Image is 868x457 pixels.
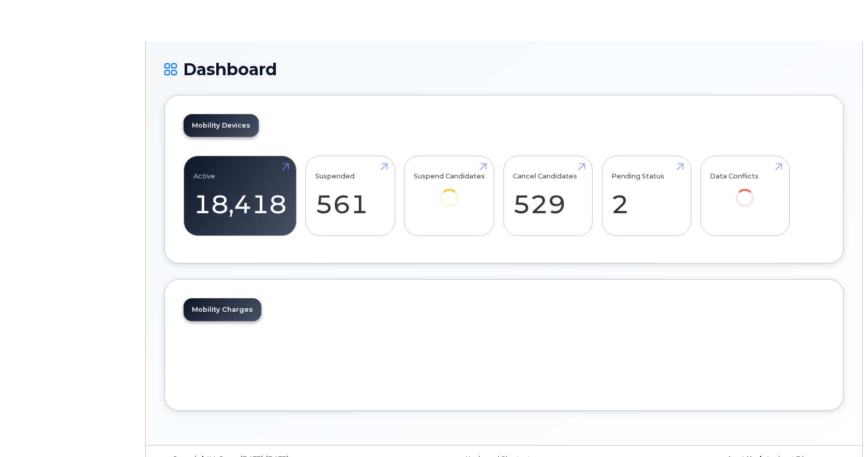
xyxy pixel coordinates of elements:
[315,162,385,230] a: Suspended 561
[184,114,259,137] a: Mobility Devices
[164,60,844,78] h1: Dashboard
[184,298,261,321] a: Mobility Charges
[611,162,681,230] a: Pending Status 2
[513,162,583,230] a: Cancel Candidates 529
[193,162,287,230] a: Active 18,418
[710,162,780,221] a: Data Conflicts
[414,162,485,221] a: Suspend Candidates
